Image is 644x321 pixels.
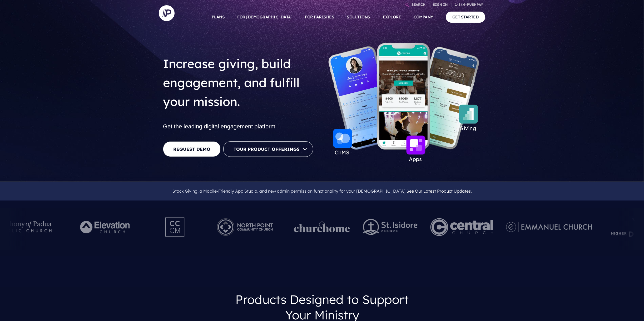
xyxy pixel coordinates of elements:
[446,12,486,22] a: GET STARTED
[70,213,142,242] img: Pushpay_Logo__Elevation
[163,121,318,133] h2: Get the leading digital engagement platform
[155,213,196,242] img: Pushpay_Logo__CCM
[163,141,221,157] a: REQUEST DEMO
[363,219,418,235] img: pp_logos_2
[414,8,433,26] a: COMPANY
[294,222,350,233] img: pp_logos_1
[407,188,472,194] a: See Our Latest Product Updates.
[209,213,281,242] img: Pushpay_Logo__NorthPoint
[163,185,481,197] p: Stock Giving, a Mobile-Friendly App Studio, and new admin permission functionality for your [DEMO...
[430,213,493,242] img: Central Church Henderson NV
[347,8,370,26] a: SOLUTIONS
[212,8,225,26] a: PLANS
[326,43,481,48] picture: hmpg_phone-hero-B-13
[237,8,292,26] a: FOR [DEMOGRAPHIC_DATA]
[305,8,334,26] a: FOR PARISHES
[506,222,592,232] img: pp_logos_3
[163,50,318,115] h1: Increase giving, build engagement, and fulfill your mission.
[223,141,313,157] button: Tour Product Offerings
[383,8,401,26] a: EXPLORE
